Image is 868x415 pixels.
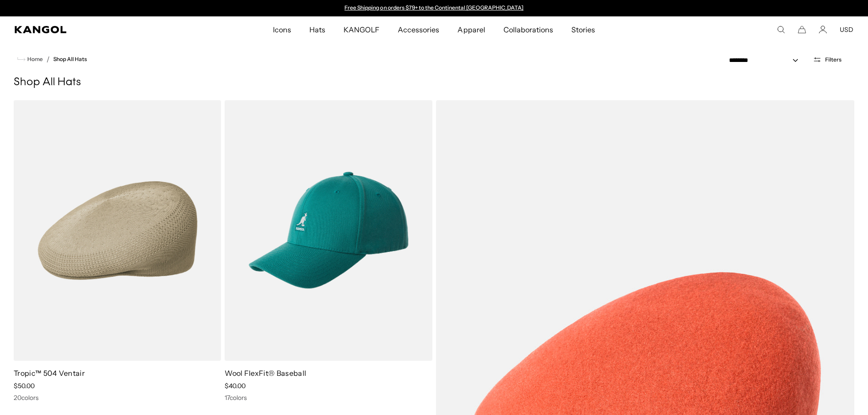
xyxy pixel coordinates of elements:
[17,55,43,63] a: Home
[14,76,854,89] h1: Shop All Hats
[798,26,806,34] button: Cart
[344,16,380,43] span: KANGOLF
[14,394,221,402] div: 20 colors
[225,382,246,390] span: $40.00
[344,4,524,11] a: Free Shipping on orders $79+ to the Continental [GEOGRAPHIC_DATA]
[53,56,87,62] a: Shop All Hats
[562,16,604,43] a: Stories
[457,16,485,43] span: Apparel
[14,369,85,378] a: Tropic™ 504 Ventair
[26,56,43,62] span: Home
[725,56,807,65] select: Sort by: Featured
[225,369,306,378] a: Wool FlexFit® Baseball
[43,54,50,65] li: /
[340,5,528,12] div: 1 of 2
[334,16,389,43] a: KANGOLF
[807,56,847,64] button: Open filters
[777,26,785,34] summary: Search here
[14,100,221,361] img: Tropic™ 504 Ventair
[309,16,325,43] span: Hats
[14,382,35,390] span: $50.00
[825,56,842,63] span: Filters
[819,26,827,34] a: Account
[494,16,562,43] a: Collaborations
[503,16,553,43] span: Collaborations
[389,16,448,43] a: Accessories
[273,16,291,43] span: Icons
[398,16,439,43] span: Accessories
[448,16,494,43] a: Apparel
[300,16,334,43] a: Hats
[571,16,595,43] span: Stories
[15,26,180,33] a: Kangol
[340,5,528,12] div: Announcement
[225,394,432,402] div: 17 colors
[264,16,300,43] a: Icons
[225,100,432,361] img: Wool FlexFit® Baseball
[840,26,853,34] button: USD
[340,5,528,12] slideshow-component: Announcement bar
